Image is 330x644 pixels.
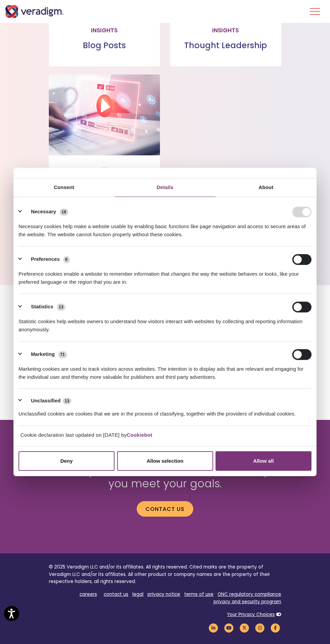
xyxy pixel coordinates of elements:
[19,349,71,360] button: Marketing (71)
[218,591,281,597] a: ONC regulatory compliance
[227,611,275,618] a: Your Privacy Choices
[132,591,143,597] a: legal
[15,431,315,444] div: Cookie declaration last updated on [DATE] by
[31,303,54,311] label: Statistics
[19,217,311,239] div: Necessary cookies help make a website usable by enabling basic functions like page navigation and...
[137,501,193,517] a: Contact us
[213,599,281,605] a: privacy and security program
[208,625,219,631] a: Veradigm LinkedIn Link
[254,625,266,631] a: Veradigm Instagram Link
[5,5,64,18] img: Veradigm logo
[310,3,320,20] button: Toggle Navigation Menu
[19,207,72,217] button: Necessary (18)
[270,625,281,631] a: Veradigm Facebook Link
[104,591,128,597] a: contact us
[216,178,317,197] a: About
[79,591,97,597] a: careers
[54,26,155,35] p: Insights
[13,178,114,197] a: Consent
[117,451,213,471] button: Allow selection
[175,41,276,51] h3: Thought Leadership
[127,432,152,438] a: Cookiebot
[19,265,311,286] div: Preference cookies enable a website to remember information that changes the way the website beha...
[49,451,281,490] h2: Speak with a Veradigm Account Executive or request a demo of how we can help you meet your goals.
[31,256,60,264] label: Preferences
[147,591,180,597] a: privacy notice
[19,451,114,471] button: Deny
[184,591,213,597] a: terms of use
[19,397,75,405] button: Unclassified (13)
[216,451,311,471] button: Allow all
[19,405,311,418] div: Unclassified cookies are cookies that we are in the process of classifying, together with the pro...
[19,254,74,265] button: Preferences (6)
[239,625,250,631] a: Veradigm Twitter Link
[114,178,216,197] a: Details
[31,208,56,216] label: Necessary
[223,625,235,631] a: Veradigm YouTube Link
[31,351,55,359] label: Marketing
[19,360,311,381] div: Marketing cookies are used to track visitors across websites. The intention is to display ads tha...
[175,26,276,35] p: Insights
[19,302,70,312] button: Statistics (13)
[49,563,281,585] p: © 2025 Veradigm LLC and/or its affiliates. All rights reserved. Cited marks are the property of V...
[54,41,155,51] h3: Blog Posts
[19,312,311,334] div: Statistic cookies help website owners to understand how visitors interact with websites by collec...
